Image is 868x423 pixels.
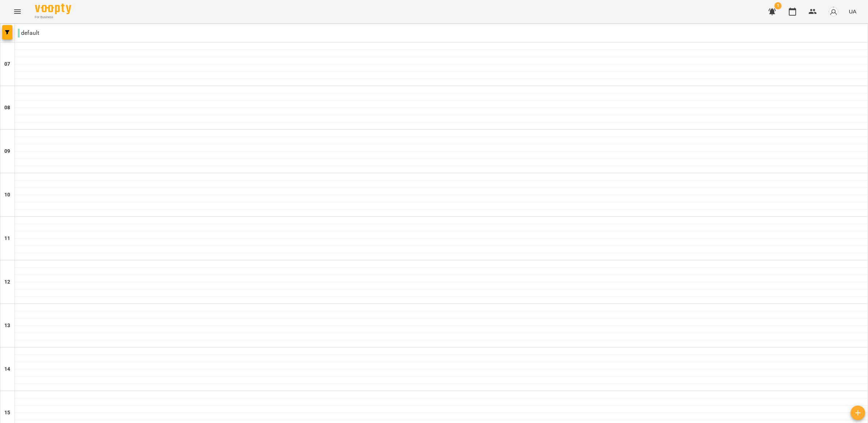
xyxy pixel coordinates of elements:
img: avatar_s.png [828,7,839,17]
h6: 11 [4,235,10,243]
h6: 12 [4,278,10,286]
button: UA [846,5,859,18]
h6: 13 [4,322,10,330]
h6: 14 [4,365,10,373]
span: For Business [35,15,71,20]
h6: 07 [4,60,10,68]
img: Voopty Logo [35,4,71,14]
p: default [18,29,39,37]
h6: 08 [4,104,10,112]
span: UA [849,8,856,15]
h6: 10 [4,191,10,199]
button: Створити урок [851,406,865,420]
h6: 15 [4,409,10,417]
button: Menu [9,3,26,20]
span: 1 [774,2,782,9]
h6: 09 [4,147,10,155]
